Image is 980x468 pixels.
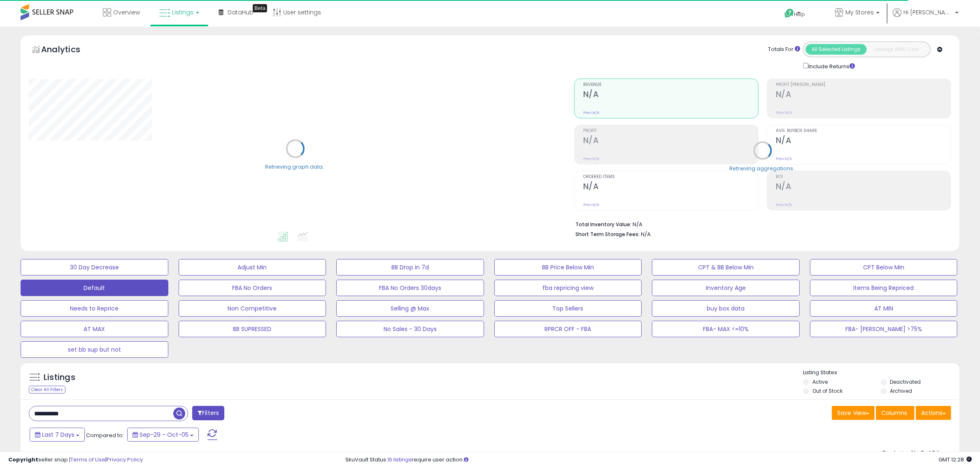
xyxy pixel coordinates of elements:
span: Compared to: [86,431,124,439]
button: BB Drop in 7d [336,259,484,276]
h5: Analytics [41,44,96,57]
div: Include Returns [797,61,865,70]
div: Retrieving aggregations.. [729,164,796,172]
button: fba repricing view [494,280,642,296]
div: Totals For [768,46,800,53]
span: Last 7 Days [42,431,74,439]
div: Clear All Filters [29,386,65,394]
div: Tooltip anchor [253,4,267,12]
button: Needs to Reprice [21,300,168,317]
button: FBA No Orders 30days [336,280,484,296]
button: All Selected Listings [805,44,867,55]
button: buy box data [652,300,800,317]
span: Help [794,11,805,18]
span: Listings [172,8,193,16]
button: set bb sup but not [21,341,168,358]
span: Sep-29 - Oct-05 [140,431,189,439]
div: seller snap | | [8,456,143,464]
button: Columns [876,406,915,420]
button: 30 Day Decrease [21,259,168,276]
button: Listings With Cost [866,44,928,55]
span: My Stores [845,8,874,16]
button: CPT Below Min [810,259,958,276]
button: FBA No Orders [179,280,326,296]
button: BB SUPRESSED [179,321,326,337]
button: Items Being Repriced [810,280,958,296]
button: AT MAX [21,321,168,337]
button: CPT & BB Below Min [652,259,800,276]
span: Hi [PERSON_NAME] [903,8,953,16]
label: Active [812,378,828,385]
button: Actions [916,406,951,420]
i: Get Help [784,8,794,19]
div: Retrieving graph data.. [265,163,325,170]
a: 16 listings [387,456,412,463]
button: Sep-29 - Oct-05 [127,428,199,442]
button: Non Competitive [179,300,326,317]
button: FBA- MAX <=10% [652,321,800,337]
h5: Listings [44,372,75,383]
button: AT MIN [810,300,958,317]
div: Displaying 1 to 3 of 3 items [882,449,951,457]
label: Out of Stock [812,387,843,394]
strong: Copyright [8,456,38,463]
button: Top Sellers [494,300,642,317]
a: Privacy Policy [107,456,143,463]
button: Adjust Min [179,259,326,276]
button: RPRCR OFF - FBA [494,321,642,337]
button: Inventory Age [652,280,800,296]
button: Default [21,280,168,296]
button: Selling @ Max [336,300,484,317]
div: SkuVault Status: require user action. [345,456,972,464]
span: DataHub [228,8,254,16]
a: Hi [PERSON_NAME] [893,8,959,27]
label: Archived [890,387,912,394]
p: Listing States: [803,369,959,377]
span: Overview [113,8,140,16]
button: FBA- [PERSON_NAME] >75% [810,321,958,337]
button: Filters [192,406,224,420]
label: Deactivated [890,378,921,385]
span: Columns [881,409,907,417]
button: BB Price Below Min [494,259,642,276]
span: 2025-10-13 12:28 GMT [938,456,972,463]
a: Help [778,2,822,27]
button: Save View [832,406,875,420]
button: No Sales - 30 Days [336,321,484,337]
a: Terms of Use [70,456,105,463]
button: Last 7 Days [30,428,85,442]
